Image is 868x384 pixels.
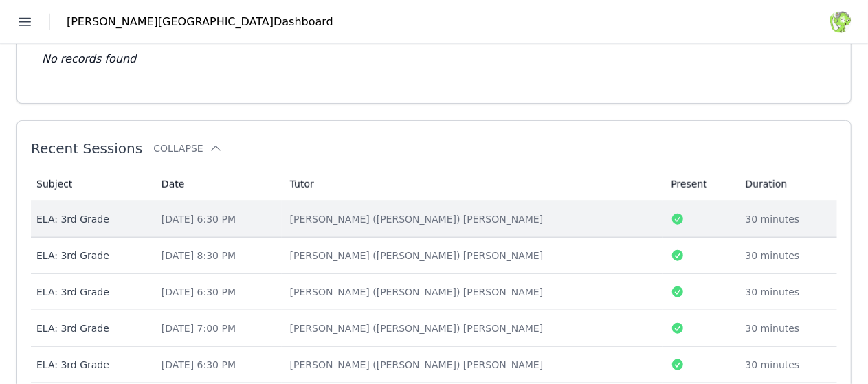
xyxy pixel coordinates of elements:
tr: ELA: 3rd Grade[DATE] 6:30 PM[PERSON_NAME] ([PERSON_NAME]) [PERSON_NAME]30 minutes [31,274,837,310]
div: ELA: 3rd Grade [36,321,145,335]
div: [PERSON_NAME] ([PERSON_NAME]) [PERSON_NAME] [290,321,655,335]
div: [PERSON_NAME] ([PERSON_NAME]) [PERSON_NAME] [290,212,655,226]
tr: ELA: 3rd Grade[DATE] 7:00 PM[PERSON_NAME] ([PERSON_NAME]) [PERSON_NAME]30 minutes [31,310,837,347]
th: Present [663,168,737,201]
td: No records found [31,29,837,89]
th: Subject [31,168,153,201]
th: Duration [737,168,837,201]
tr: ELA: 3rd Grade[DATE] 6:30 PM[PERSON_NAME] ([PERSON_NAME]) [PERSON_NAME]30 minutes [31,201,837,238]
tr: ELA: 3rd Grade[DATE] 8:30 PM[PERSON_NAME] ([PERSON_NAME]) [PERSON_NAME]30 minutes [31,238,837,274]
div: 30 minutes [746,285,829,299]
div: 30 minutes [746,249,829,262]
th: Date [153,168,282,201]
div: [DATE] 8:30 PM [162,249,274,262]
div: [PERSON_NAME] ([PERSON_NAME]) [PERSON_NAME] [290,285,655,299]
div: ELA: 3rd Grade [36,285,145,299]
span: Recent Sessions [31,140,142,157]
div: ELA: 3rd Grade [36,358,145,372]
div: 30 minutes [746,321,829,335]
div: ELA: 3rd Grade [36,212,145,226]
div: [DATE] 7:00 PM [162,321,274,335]
div: [DATE] 6:30 PM [162,212,274,226]
div: 30 minutes [746,212,829,226]
div: [DATE] 6:30 PM [162,358,274,372]
tr: ELA: 3rd Grade[DATE] 6:30 PM[PERSON_NAME] ([PERSON_NAME]) [PERSON_NAME]30 minutes [31,347,837,383]
img: avatar [830,11,852,33]
div: [PERSON_NAME] ([PERSON_NAME]) [PERSON_NAME] [290,358,655,372]
div: [PERSON_NAME] ([PERSON_NAME]) [PERSON_NAME] [290,249,655,262]
div: [DATE] 6:30 PM [162,285,274,299]
div: ELA: 3rd Grade [36,249,145,262]
th: Tutor [282,168,663,201]
div: 30 minutes [746,358,829,372]
button: Collapse [153,142,222,155]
